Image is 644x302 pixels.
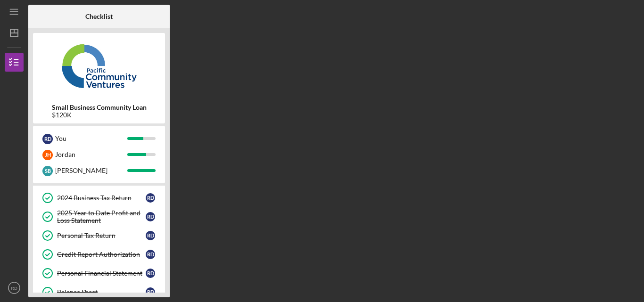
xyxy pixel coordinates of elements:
[146,269,155,278] div: R D
[57,232,146,239] div: Personal Tax Return
[55,131,127,147] div: You
[146,250,155,259] div: R D
[42,150,53,160] div: J H
[57,288,146,296] div: Balance Sheet
[42,166,53,176] div: S B
[33,38,165,94] img: Product logo
[38,188,160,207] a: 2024 Business Tax ReturnRD
[146,287,155,297] div: R D
[38,207,160,226] a: 2025 Year to Date Profit and Loss StatementRD
[42,134,53,144] div: R D
[38,283,160,302] a: Balance SheetRD
[57,194,146,202] div: 2024 Business Tax Return
[5,278,24,297] button: RD
[38,226,160,245] a: Personal Tax ReturnRD
[11,286,17,291] text: RD
[57,209,146,224] div: 2025 Year to Date Profit and Loss Statement
[57,269,146,277] div: Personal Financial Statement
[52,104,147,111] b: Small Business Community Loan
[52,111,147,119] div: $120K
[57,251,146,258] div: Credit Report Authorization
[146,231,155,240] div: R D
[55,147,127,163] div: Jordan
[38,245,160,264] a: Credit Report AuthorizationRD
[38,264,160,283] a: Personal Financial StatementRD
[55,163,127,179] div: [PERSON_NAME]
[146,212,155,221] div: R D
[85,13,113,20] b: Checklist
[146,193,155,203] div: R D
